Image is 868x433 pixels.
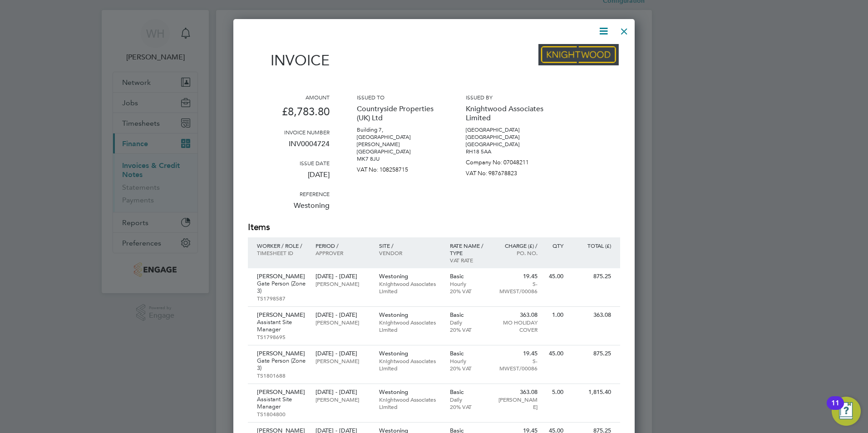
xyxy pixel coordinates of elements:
[257,319,306,333] p: Assistant Site Manager
[248,52,330,69] h1: Invoice
[547,273,563,280] p: 45.00
[450,311,489,319] p: Basic
[498,389,538,396] p: 363.08
[357,101,439,126] p: Countryside Properties (UK) Ltd
[450,389,489,396] p: Basic
[450,319,489,326] p: Daily
[357,133,439,141] p: [GEOGRAPHIC_DATA]
[547,350,563,357] p: 45.00
[379,357,441,372] p: Knightwood Associates Limited
[498,396,538,410] p: [PERSON_NAME]
[466,101,547,126] p: Knightwood Associates Limited
[379,311,441,319] p: Westoning
[379,249,441,256] p: Vendor
[257,280,306,295] p: Gate Person (Zone 3)
[572,389,611,396] p: 1,815.40
[248,136,330,159] p: INV0004724
[466,141,547,148] p: [GEOGRAPHIC_DATA]
[316,319,370,326] p: [PERSON_NAME]
[466,126,547,133] p: [GEOGRAPHIC_DATA]
[450,364,489,372] p: 20% VAT
[316,311,370,319] p: [DATE] - [DATE]
[450,280,489,287] p: Hourly
[498,319,538,333] p: MO HOLIDAY COVER
[257,273,306,280] p: [PERSON_NAME]
[498,357,538,372] p: S-MWEST/00086
[257,389,306,396] p: [PERSON_NAME]
[832,397,861,426] button: Open Resource Center, 11 new notifications
[316,280,370,287] p: [PERSON_NAME]
[257,311,306,319] p: [PERSON_NAME]
[831,403,839,415] div: 11
[466,93,547,101] h3: Issued by
[450,287,489,295] p: 20% VAT
[450,350,489,357] p: Basic
[316,350,370,357] p: [DATE] - [DATE]
[316,273,370,280] p: [DATE] - [DATE]
[257,249,306,256] p: Timesheet ID
[257,396,306,410] p: Assistant Site Manager
[498,280,538,295] p: S-MWEST/00086
[450,273,489,280] p: Basic
[316,242,370,249] p: Period /
[450,396,489,403] p: Daily
[379,273,441,280] p: Westoning
[466,166,547,177] p: VAT No: 987678823
[257,410,306,418] p: TS1804800
[248,159,330,167] h3: Issue date
[248,167,330,190] p: [DATE]
[357,155,439,162] p: MK7 8JU
[498,249,538,256] p: Po. No.
[257,372,306,379] p: TS1801688
[572,242,611,249] p: Total (£)
[357,162,439,173] p: VAT No: 108258715
[316,249,370,256] p: Approver
[466,148,547,155] p: RH18 5AA
[248,197,330,221] p: Westoning
[547,389,563,396] p: 5.00
[379,389,441,396] p: Westoning
[450,256,489,264] p: VAT rate
[248,101,330,128] p: £8,783.80
[248,190,330,197] h3: Reference
[379,350,441,357] p: Westoning
[547,242,563,249] p: QTY
[257,357,306,372] p: Gate Person (Zone 3)
[257,295,306,302] p: TS1798587
[498,242,538,249] p: Charge (£) /
[450,403,489,410] p: 20% VAT
[257,242,306,249] p: Worker / Role /
[316,396,370,403] p: [PERSON_NAME]
[466,155,547,166] p: Company No: 07048211
[248,128,330,136] h3: Invoice number
[379,396,441,410] p: Knightwood Associates Limited
[248,93,330,101] h3: Amount
[498,350,538,357] p: 19.45
[379,242,441,249] p: Site /
[572,350,611,357] p: 875.25
[316,357,370,364] p: [PERSON_NAME]
[538,44,620,65] img: knightwood-logo-remittance.png
[450,357,489,364] p: Hourly
[498,273,538,280] p: 19.45
[357,93,439,101] h3: Issued to
[379,319,441,333] p: Knightwood Associates Limited
[257,350,306,357] p: [PERSON_NAME]
[248,221,620,234] h2: Items
[498,311,538,319] p: 363.08
[316,389,370,396] p: [DATE] - [DATE]
[547,311,563,319] p: 1.00
[450,326,489,333] p: 20% VAT
[572,311,611,319] p: 363.08
[572,273,611,280] p: 875.25
[257,333,306,340] p: TS1798695
[450,242,489,256] p: Rate name / type
[379,280,441,295] p: Knightwood Associates Limited
[466,133,547,141] p: [GEOGRAPHIC_DATA]
[357,141,439,155] p: [PERSON_NAME][GEOGRAPHIC_DATA]
[357,126,439,133] p: Building 7,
